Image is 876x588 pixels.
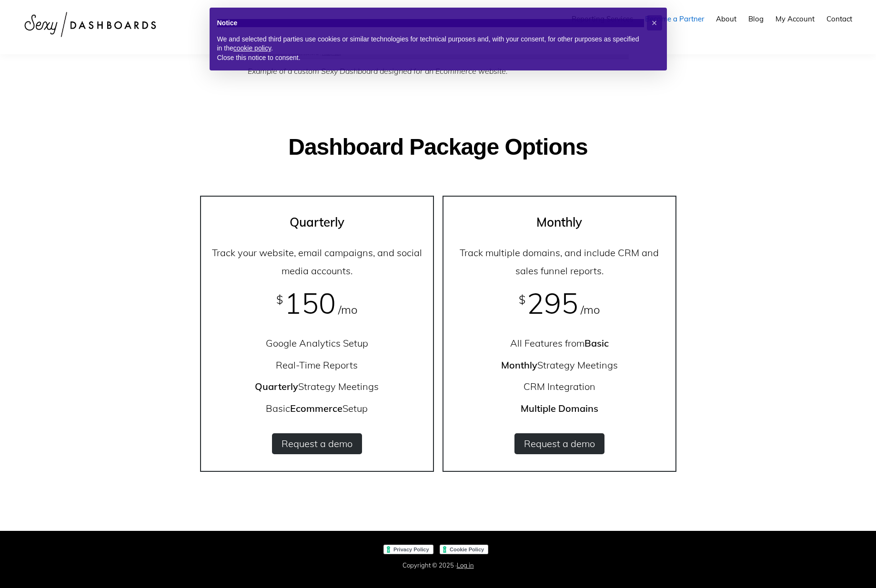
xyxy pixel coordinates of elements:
[211,354,423,376] li: Real-Time Reports
[453,332,666,354] li: All Features from
[527,285,578,321] div: 295
[152,136,724,159] h2: Dashboard Package Options
[514,433,604,454] a: Request a demo
[519,294,525,305] span: $
[211,332,423,354] li: Google Analytics Setup
[584,337,609,349] strong: Basic
[775,14,815,23] span: My Account
[19,5,162,44] img: Sexy Dashboards
[647,15,662,30] button: Close this notice
[217,35,644,53] p: We and selected third parties use cookies or similar technologies for technical purposes and, wit...
[255,380,298,392] strong: Quarterly
[284,285,336,321] div: 150
[211,376,423,398] li: Strategy Meetings
[276,294,283,305] span: $
[233,44,271,52] a: cookie policy
[501,359,537,371] strong: Monthly
[338,302,357,317] span: /mo
[652,18,657,28] span: ×
[440,545,493,555] iframe: Cookie Policy
[201,239,433,284] div: Track your website, email campaigns, and social media accounts.
[457,561,474,570] a: Log in
[217,53,644,63] p: Close this notice to consent.
[711,6,741,32] a: About
[581,302,600,317] span: /mo
[453,376,666,398] li: CRM Integration
[290,214,344,230] strong: Quarterly
[443,239,675,284] div: Track multiple domains, and include CRM and sales funnel reports.
[826,14,852,23] span: Contact
[822,6,857,32] a: Contact
[217,19,644,27] h2: Notice
[640,6,709,32] a: Become a Partner
[383,545,438,555] iframe: Privacy Policy
[567,6,857,32] nav: Main
[272,433,362,454] a: Request a demo
[211,398,423,419] li: Basic Setup
[536,214,582,230] strong: Monthly
[290,402,342,414] strong: Ecommerce
[771,6,819,32] a: My Account
[716,14,736,23] span: About
[744,6,768,32] a: Blog
[748,14,764,23] span: Blog
[453,354,666,376] li: Strategy Meetings
[645,14,704,23] span: Become a Partner
[521,402,598,414] strong: Multiple Domains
